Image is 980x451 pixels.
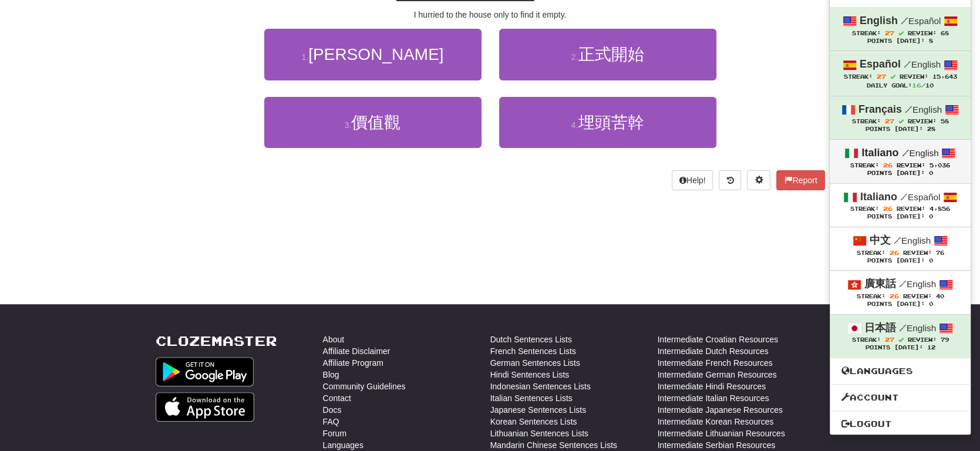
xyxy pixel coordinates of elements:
[302,52,309,62] small: 1 .
[323,416,339,428] a: FAQ
[830,96,971,139] a: Français /English Streak: 27 Review: 58 Points [DATE]: 28
[884,336,894,343] span: 27
[860,15,898,26] strong: English
[841,38,959,45] div: Points [DATE]: 8
[830,315,971,358] a: 日本語 /English Streak: 27 Review: 79 Points [DATE]: 12
[658,357,773,369] a: Intermediate French Resources
[901,148,938,158] small: English
[856,293,885,299] span: Streak:
[776,170,824,190] button: Report
[940,118,948,124] span: 58
[930,162,950,169] span: 5,036
[860,191,897,203] strong: Italiano
[864,322,896,334] strong: 日本語
[490,357,580,369] a: German Sentences Lists
[907,336,936,343] span: Review:
[841,213,959,221] div: Points [DATE]: 0
[876,73,885,80] span: 27
[883,205,893,212] span: 26
[841,344,959,352] div: Points [DATE]: 12
[156,9,825,21] div: I hurried to the house only to find it empty.
[860,58,901,70] strong: Español
[898,337,903,342] span: Streak includes today.
[499,29,716,80] button: 2.正式開始
[900,192,940,202] small: Español
[883,161,893,169] span: 26
[830,227,971,270] a: 中文 /English Streak: 26 Review: 76 Points [DATE]: 0
[578,45,644,63] span: 正式開始
[843,73,872,80] span: Streak:
[841,257,959,265] div: Points [DATE]: 0
[264,97,481,148] button: 3.價值觀
[156,334,277,348] a: Clozemaster
[571,52,578,62] small: 2 .
[323,404,342,416] a: Docs
[890,74,895,79] span: Streak includes today.
[898,31,903,36] span: Streak includes today.
[345,120,352,130] small: 3 .
[323,392,351,404] a: Contact
[264,29,481,80] button: 1.[PERSON_NAME]
[870,234,891,246] strong: 中文
[894,235,931,245] small: English
[899,73,928,80] span: Review:
[658,369,777,381] a: Intermediate German Resources
[830,140,971,183] a: Italiano /English Streak: 26 Review: 5,036 Points [DATE]: 0
[490,416,577,428] a: Korean Sentences Lists
[830,416,971,432] a: Logout
[905,105,942,115] small: English
[901,15,908,26] span: /
[864,278,896,290] strong: 廣東話
[156,392,255,422] img: Get it on App Store
[907,30,936,36] span: Review:
[905,104,912,115] span: /
[323,369,339,381] a: Blog
[658,381,766,392] a: Intermediate Hindi Resources
[899,323,936,333] small: English
[851,336,880,343] span: Streak:
[851,118,880,124] span: Streak:
[841,301,959,308] div: Points [DATE]: 0
[490,404,586,416] a: Japanese Sentences Lists
[894,235,901,245] span: /
[904,59,941,69] small: English
[902,250,931,256] span: Review:
[861,147,898,159] strong: Italiano
[907,118,936,124] span: Review:
[658,428,785,439] a: Intermediate Lithuanian Resources
[898,119,903,124] span: Streak includes today.
[719,170,741,190] button: Round history (alt+y)
[841,170,959,177] div: Points [DATE]: 0
[902,293,931,299] span: Review:
[856,250,885,256] span: Streak:
[897,206,925,212] span: Review:
[830,364,971,379] a: Languages
[490,428,588,439] a: Lithuanian Sentences Lists
[499,97,716,148] button: 4.埋頭苦幹
[490,334,572,345] a: Dutch Sentences Lists
[658,334,778,345] a: Intermediate Croatian Resources
[850,206,879,212] span: Streak:
[935,293,944,299] span: 40
[830,390,971,405] a: Account
[490,381,591,392] a: Indonesian Sentences Lists
[323,345,390,357] a: Affiliate Disclaimer
[899,322,907,333] span: /
[841,81,959,90] div: Daily Goal: /10
[571,120,578,130] small: 4 .
[897,162,925,169] span: Review:
[889,292,898,299] span: 26
[884,117,894,124] span: 27
[658,404,783,416] a: Intermediate Japanese Resources
[323,381,406,392] a: Community Guidelines
[830,8,971,51] a: English /Español Streak: 27 Review: 68 Points [DATE]: 8
[490,439,617,451] a: Mandarin Chinese Sentences Lists
[851,30,880,36] span: Streak:
[850,162,879,169] span: Streak:
[323,357,383,369] a: Affiliate Program
[900,191,908,202] span: /
[578,113,644,132] span: 埋頭苦幹
[932,73,957,80] span: 15,643
[658,439,776,451] a: Intermediate Serbian Resources
[901,16,941,26] small: Español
